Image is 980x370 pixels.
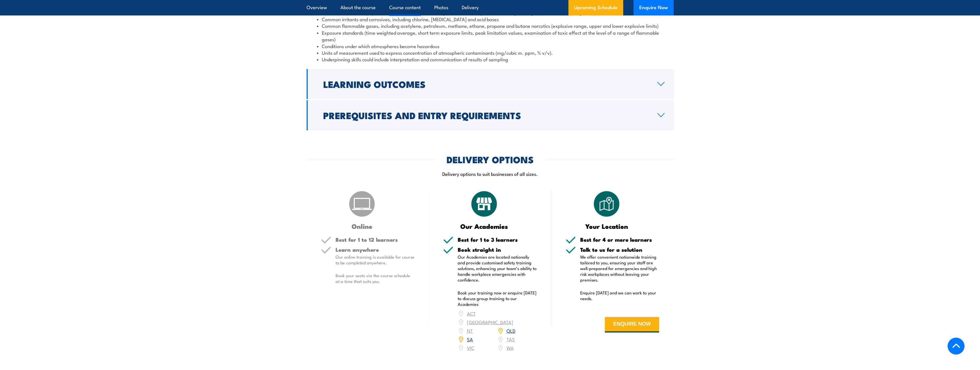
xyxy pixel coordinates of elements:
h5: Best for 1 to 12 learners [336,237,415,242]
h2: DELIVERY OPTIONS [447,155,534,163]
h2: Prerequisites and Entry Requirements [323,111,648,119]
button: ENQUIRE NOW [605,317,659,332]
a: QLD [506,327,515,334]
p: Book your seats via the course schedule at a time that suits you. [336,273,415,284]
p: Our Academies are located nationally and provide customised safety training solutions, enhancing ... [458,254,537,283]
h5: Best for 1 to 3 learners [458,237,537,242]
h3: Our Academies [443,223,525,229]
li: Exposure standards (time weighted average, short term exposure limits, peak limitation values, ex... [317,29,663,43]
h5: Talk to us for a solution [580,247,659,252]
li: Underpinning skills could include interpretation and communication of results of sampling [317,56,663,62]
p: We offer convenient nationwide training tailored to you, ensuring your staff are well-prepared fo... [580,254,659,283]
h3: Online [321,223,403,229]
li: Common irritants and corrosives, including chlorine, [MEDICAL_DATA] and acid bases [317,16,663,22]
p: Enquire [DATE] and we can work to your needs. [580,290,659,301]
a: Learning Outcomes [307,69,674,99]
h5: Learn anywhere [336,247,415,252]
p: Delivery options to suit businesses of all sizes. [307,170,674,177]
p: Our online training is available for course to be completed anywhere. [336,254,415,265]
h2: Learning Outcomes [323,80,648,88]
a: SA [467,336,473,343]
h5: Book straight in [458,247,537,252]
h3: Your Location [566,223,648,229]
h5: Best for 4 or more learners [580,237,659,242]
li: Common flammable gases, including acetylene, petroleum, methane, ethane, propane and butane narco... [317,22,663,29]
li: Units of measurement used to express concentration of atmospheric contaminants (mg/cubic m. ppm, ... [317,49,663,56]
a: Prerequisites and Entry Requirements [307,100,674,130]
li: Conditions under which atmospheres become hazardous [317,43,663,49]
p: Book your training now or enquire [DATE] to discuss group training to our Academies [458,290,537,307]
